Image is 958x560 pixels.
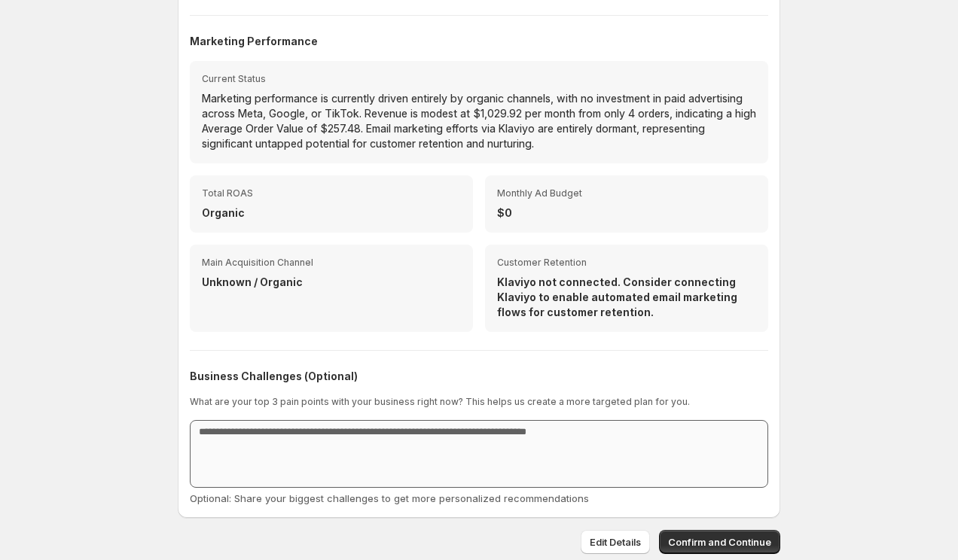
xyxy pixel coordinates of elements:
[202,257,461,269] span: Main Acquisition Channel
[590,534,641,549] span: Edit Details
[202,73,756,85] span: Current Status
[202,275,461,290] p: Unknown / Organic
[190,492,589,504] span: Optional: Share your biggest challenges to get more personalized recommendations
[190,369,768,384] h2: Business Challenges (Optional)
[497,205,756,221] p: $0
[190,34,768,49] h2: Marketing Performance
[497,275,756,320] p: Klaviyo not connected. Consider connecting Klaviyo to enable automated email marketing flows for ...
[659,530,780,554] button: Confirm and Continue
[668,534,771,549] span: Confirm and Continue
[202,187,461,199] span: Total ROAS
[202,91,756,151] p: Marketing performance is currently driven entirely by organic channels, with no investment in pai...
[497,187,756,199] span: Monthly Ad Budget
[581,530,650,554] button: Edit Details
[497,257,756,269] span: Customer Retention
[190,396,768,408] p: What are your top 3 pain points with your business right now? This helps us create a more targete...
[202,205,461,221] p: Organic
